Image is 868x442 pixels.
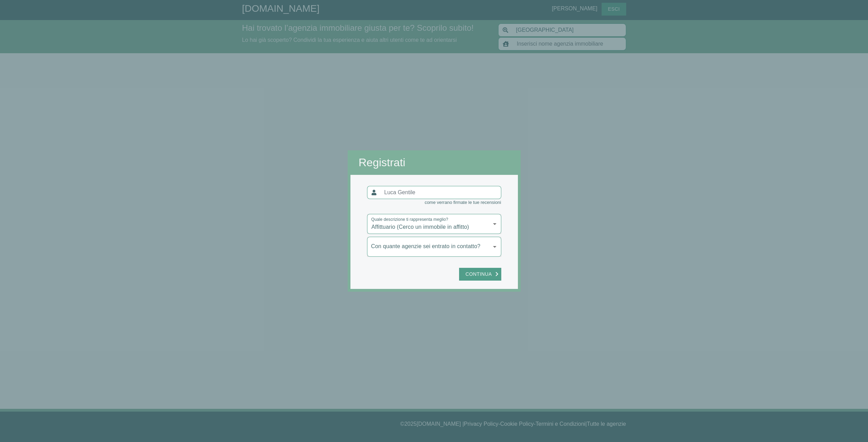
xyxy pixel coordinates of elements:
div: Affittuario (Cerco un immobile in affitto) [367,214,501,234]
div: come verrano firmate le tue recensioni [367,199,501,206]
h2: Registrati [359,156,510,169]
span: Continua [462,270,495,279]
input: Luca Gentile [380,186,501,199]
div: ​ [367,237,501,257]
button: Continua [459,268,501,281]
